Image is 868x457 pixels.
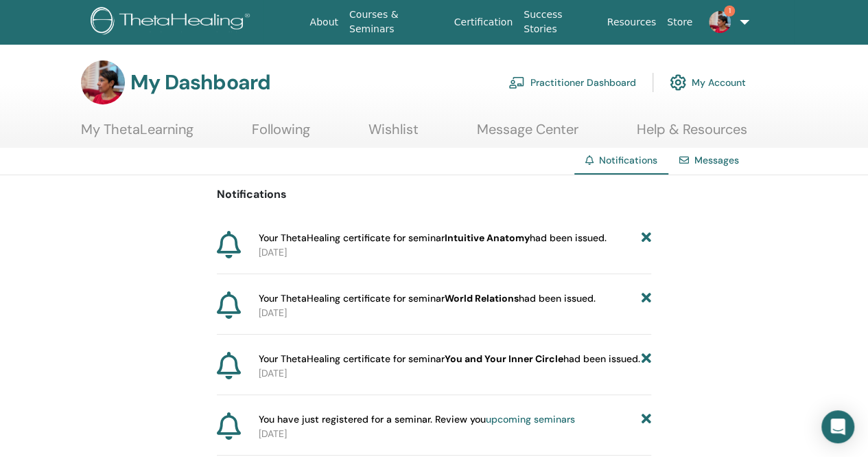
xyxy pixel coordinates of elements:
[259,427,651,441] p: [DATE]
[637,121,747,148] a: Help & Resources
[91,7,255,38] img: logo.png
[694,154,739,166] a: Messages
[670,71,686,94] img: cog.svg
[259,231,607,245] span: Your ThetaHealing certificate for seminar had been issued.
[709,11,731,33] img: default.jpg
[259,306,651,320] p: [DATE]
[259,366,651,381] p: [DATE]
[661,10,698,35] a: Store
[449,10,518,35] a: Certification
[259,412,575,427] span: You have just registered for a seminar. Review you
[368,121,419,148] a: Wishlist
[599,154,657,166] span: Notifications
[445,353,563,365] b: You and Your Inner Circle
[81,121,193,148] a: My ThetaLearning
[252,121,310,148] a: Following
[724,5,735,16] span: 1
[477,121,578,148] a: Message Center
[81,60,125,104] img: default.jpg
[508,76,525,89] img: chalkboard-teacher.svg
[305,10,344,35] a: About
[670,67,746,98] a: My Account
[821,410,854,443] div: Open Intercom Messenger
[130,70,270,95] h3: My Dashboard
[259,352,640,366] span: Your ThetaHealing certificate for seminar had been issued.
[508,67,636,98] a: Practitioner Dashboard
[259,291,596,306] span: Your ThetaHealing certificate for seminar had been issued.
[344,2,449,42] a: Courses & Seminars
[602,10,662,35] a: Resources
[486,413,575,425] a: upcoming seminars
[445,292,519,304] b: World Relations
[445,232,530,244] b: Intuitive Anatomy
[217,186,651,203] p: Notifications
[518,2,601,42] a: Success Stories
[259,245,651,260] p: [DATE]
